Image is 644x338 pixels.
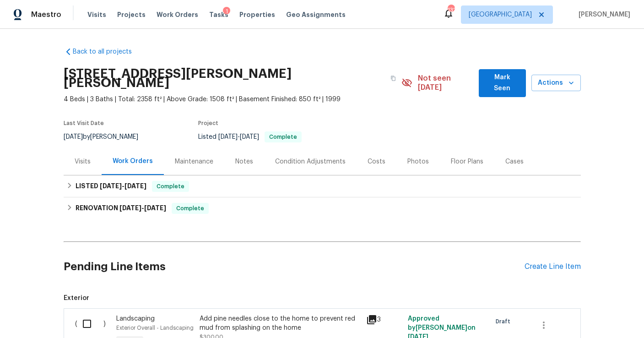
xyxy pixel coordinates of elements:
h6: LISTED [76,181,146,192]
span: Tasks [209,11,228,18]
span: Geo Assignments [286,10,346,19]
span: [DATE] [119,205,141,211]
span: Last Visit Date [64,120,104,126]
div: 132 [448,5,454,15]
span: [GEOGRAPHIC_DATA] [469,10,532,19]
div: Floor Plans [451,157,483,166]
div: Visits [75,157,91,166]
div: Work Orders [113,157,153,166]
span: Listed [198,134,302,140]
span: Exterior Overall - Landscaping [116,325,194,331]
span: - [119,205,166,211]
span: Properties [239,10,275,19]
span: Project [198,120,218,126]
div: by [PERSON_NAME] [64,131,149,142]
span: Exterior [64,294,581,303]
span: Landscaping [116,316,155,322]
span: Not seen [DATE] [418,74,473,92]
span: Actions [539,77,574,89]
span: [DATE] [124,183,146,189]
div: Maintenance [175,157,213,166]
span: [DATE] [218,134,238,140]
a: Back to all projects [64,47,152,56]
span: - [100,183,146,189]
span: Draft [496,317,514,326]
h2: Pending Line Items [64,245,525,288]
div: Photos [407,157,429,166]
button: Mark Seen [479,69,526,97]
span: [DATE] [64,134,83,140]
span: Complete [173,204,208,213]
h6: RENOVATION [76,203,166,214]
span: Complete [153,182,188,191]
div: Cases [505,157,524,166]
span: - [218,134,259,140]
span: Complete [265,134,301,140]
div: 1 [223,7,230,16]
div: Costs [368,157,385,166]
span: Visits [87,10,106,19]
div: Condition Adjustments [275,157,346,166]
span: 4 Beds | 3 Baths | Total: 2358 ft² | Above Grade: 1508 ft² | Basement Finished: 850 ft² | 1999 [64,95,402,104]
span: Work Orders [157,10,198,19]
div: LISTED [DATE]-[DATE]Complete [64,175,581,197]
h2: [STREET_ADDRESS][PERSON_NAME][PERSON_NAME] [64,69,385,87]
button: Actions [531,75,581,92]
div: Add pine needles close to the home to prevent red mud from splashing on the home [200,314,361,333]
span: [DATE] [100,183,122,189]
span: Mark Seen [486,72,519,94]
div: 3 [366,314,402,325]
span: Maestro [31,10,61,19]
div: RENOVATION [DATE]-[DATE]Complete [64,197,581,219]
div: Notes [235,157,253,166]
span: [PERSON_NAME] [575,10,630,19]
span: [DATE] [240,134,259,140]
button: Copy Address [385,70,401,87]
span: Projects [117,10,146,19]
div: Create Line Item [525,262,581,271]
span: [DATE] [144,205,166,211]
